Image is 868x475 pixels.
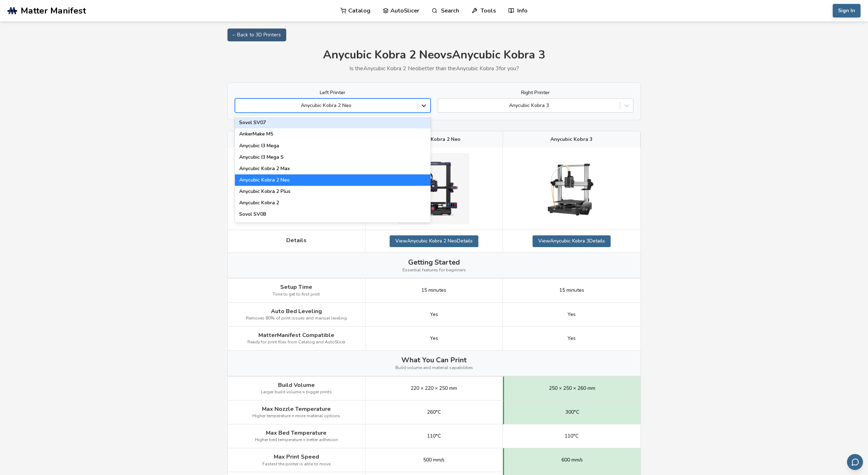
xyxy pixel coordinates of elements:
span: 260°C [427,409,441,415]
span: Setup Time [280,284,312,290]
a: ViewAnycubic Kobra 3Details [533,235,611,247]
div: Anycubic Kobra 2 Max [235,163,431,174]
span: 15 minutes [421,287,446,293]
input: Anycubic Kobra 2 NeoSovol SV07AnkerMake M5Anycubic I3 MegaAnycubic I3 Mega SAnycubic Kobra 2 MaxA... [239,103,240,108]
span: Ready for print files from Catalog and AutoSlicer [247,340,345,345]
span: Time to get to first print [273,292,320,297]
label: Right Printer [438,90,633,96]
p: Is the Anycubic Kobra 2 Neo better than the Anycubic Kobra 3 for you? [227,65,641,72]
a: ← Back to 3D Printers [227,29,286,41]
span: Essential features for beginners [402,268,466,273]
span: Max Bed Temperature [266,430,327,436]
span: 500 mm/s [423,457,445,463]
div: Sovol SV07 [235,117,431,128]
div: AnkerMake M5 [235,128,431,140]
span: Max Nozzle Temperature [262,406,331,412]
span: Yes [567,336,576,341]
span: 250 × 250 × 260 mm [549,385,595,391]
span: 15 minutes [559,287,584,293]
span: Larger build volume = bigger prints [261,390,332,395]
span: MatterManifest Compatible [258,332,334,338]
span: 600 mm/s [561,457,583,463]
h1: Anycubic Kobra 2 Neo vs Anycubic Kobra 3 [227,48,641,62]
input: Anycubic Kobra 3 [442,103,443,108]
span: Higher temperature = more material options [252,414,340,419]
span: Anycubic Kobra 3 [550,137,592,142]
span: Build Volume [278,382,315,388]
button: Sign In [833,4,861,17]
div: Anycubic Kobra 2 [235,197,431,209]
button: Send feedback via email [847,454,863,470]
div: Anycubic I3 Mega [235,140,431,152]
span: Anycubic Kobra 2 Neo [407,137,461,142]
span: Yes [430,312,438,317]
span: Removes 80% of print issues and manual leveling [246,316,347,321]
img: Anycubic Kobra 2 Neo [398,153,469,224]
span: Details [286,237,307,244]
span: Yes [567,312,576,317]
span: Getting Started [408,258,460,266]
span: Auto Bed Leveling [271,308,322,315]
div: Sovol SV08 [235,209,431,220]
span: Build volume and material capabilities [395,366,473,371]
a: ViewAnycubic Kobra 2 NeoDetails [390,235,478,247]
span: 110°C [565,433,579,439]
div: Anycubic Kobra 2 Neo [235,174,431,186]
span: Higher bed temperature = better adhesion [255,438,338,443]
span: 220 × 220 × 250 mm [411,385,457,391]
label: Left Printer [235,90,431,96]
span: Yes [430,336,438,341]
span: Fastest the printer is able to move [262,462,330,467]
span: 300°C [565,409,579,415]
span: What You Can Print [401,356,467,364]
span: 110°C [427,433,441,439]
div: Creality Hi [235,220,431,231]
img: Anycubic Kobra 3 [536,153,607,224]
span: Max Print Speed [274,454,319,460]
span: Matter Manifest [21,6,86,16]
div: Anycubic Kobra 2 Plus [235,186,431,197]
div: Anycubic I3 Mega S [235,152,431,163]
